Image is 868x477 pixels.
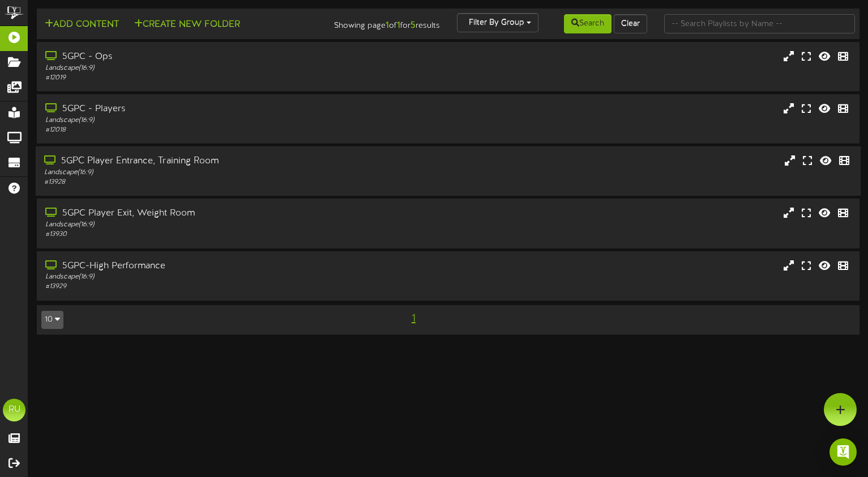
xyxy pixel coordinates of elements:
input: -- Search Playlists by Name -- [664,14,855,33]
button: Search [564,14,612,33]
div: 5GPC-High Performance [45,260,371,273]
div: 5GPC - Ops [45,50,371,64]
div: Open Intercom Messenger [829,438,857,466]
div: Showing page of for results [310,13,448,32]
strong: 1 [397,20,400,31]
div: # 13928 [44,178,371,187]
button: Add Content [41,18,122,32]
div: # 12018 [45,125,371,135]
div: # 13929 [45,282,371,292]
div: # 13930 [45,230,371,239]
button: Filter By Group [457,13,538,32]
div: 5GPC Player Exit, Weight Room [45,207,371,220]
strong: 1 [386,20,389,31]
span: 1 [409,313,418,325]
div: Landscape ( 16:9 ) [45,272,371,282]
button: Create New Folder [131,18,243,32]
div: Landscape ( 16:9 ) [45,116,371,125]
div: Landscape ( 16:9 ) [45,64,371,73]
div: 5GPC - Players [45,103,371,116]
button: Clear [614,14,647,33]
div: Landscape ( 16:9 ) [44,168,371,178]
button: 10 [41,311,63,329]
strong: 5 [411,20,416,31]
div: Landscape ( 16:9 ) [45,220,371,230]
div: RU [3,399,25,421]
div: # 12019 [45,73,371,83]
div: 5GPC Player Entrance, Training Room [44,155,371,168]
